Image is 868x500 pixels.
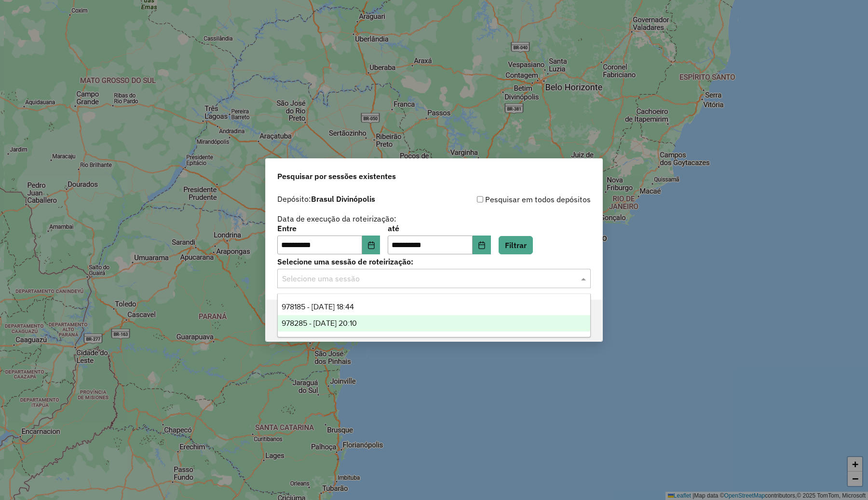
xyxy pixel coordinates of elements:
[311,194,375,204] strong: Brasul Divinópolis
[277,293,591,337] ng-dropdown-panel: Options list
[277,213,396,224] label: Data de execução da roteirização:
[362,236,380,255] button: Choose Date
[277,193,375,205] label: Depósito:
[499,236,533,254] button: Filtrar
[277,256,591,267] label: Selecione uma sessão de roteirização:
[434,194,591,205] div: Pesquisar em todos depósitos
[277,222,380,234] label: Entre
[282,303,354,311] span: 978185 - [DATE] 18:44
[282,319,357,327] span: 978285 - [DATE] 20:10
[473,236,491,255] button: Choose Date
[388,222,490,234] label: até
[277,170,396,182] span: Pesquisar por sessões existentes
